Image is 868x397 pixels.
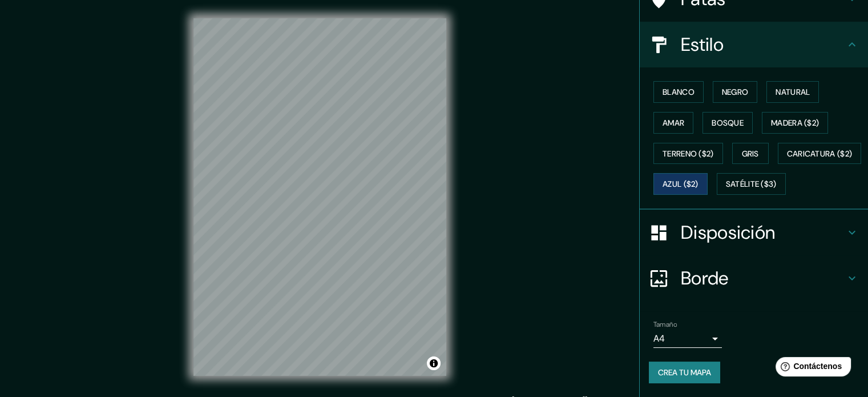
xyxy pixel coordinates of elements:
[717,173,786,195] button: Satélite ($3)
[663,87,695,97] font: Blanco
[640,22,868,67] div: Estilo
[778,143,862,165] button: Caricatura ($2)
[762,112,828,134] button: Madera ($2)
[766,352,855,384] iframe: Lanzador de widgets de ayuda
[742,149,759,159] font: Gris
[776,87,810,97] font: Natural
[732,143,769,165] button: Gris
[658,367,711,378] font: Crea tu mapa
[663,118,684,128] font: Amar
[649,362,720,383] button: Crea tu mapa
[427,356,441,370] button: Activar o desactivar atribución
[771,118,819,128] font: Madera ($2)
[640,210,868,255] div: Disposición
[193,18,446,376] canvas: Mapa
[681,266,729,290] font: Borde
[663,179,699,190] font: Azul ($2)
[712,118,744,128] font: Bosque
[726,179,777,190] font: Satélite ($3)
[653,81,704,103] button: Blanco
[787,149,853,159] font: Caricatura ($2)
[653,332,665,344] font: A4
[653,320,677,329] font: Tamaño
[713,81,758,103] button: Negro
[663,149,714,159] font: Terreno ($2)
[653,143,723,165] button: Terreno ($2)
[722,87,749,97] font: Negro
[703,112,753,134] button: Bosque
[653,112,693,134] button: Amar
[766,81,819,103] button: Natural
[640,255,868,301] div: Borde
[653,173,708,195] button: Azul ($2)
[653,330,722,348] div: A4
[681,33,724,57] font: Estilo
[681,220,775,244] font: Disposición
